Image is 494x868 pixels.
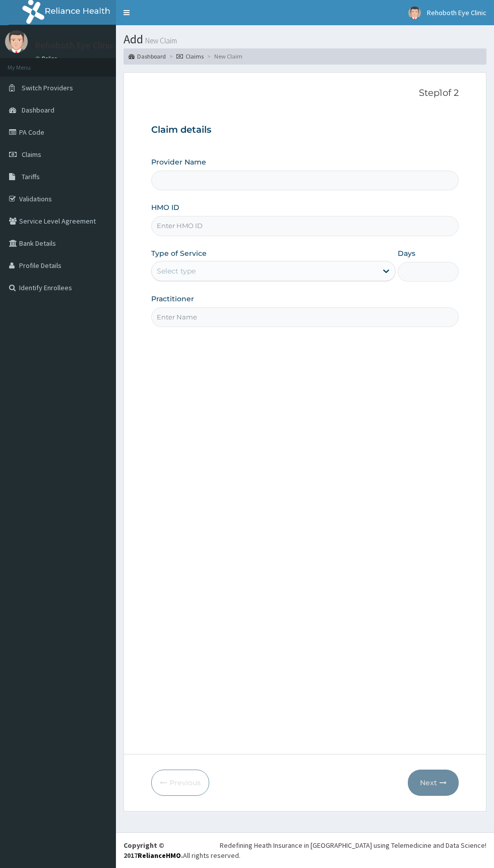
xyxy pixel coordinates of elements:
img: User Image [5,30,28,53]
label: Provider Name [151,157,206,167]
button: Previous [151,770,209,796]
span: Switch Providers [22,83,73,92]
input: Enter HMO ID [151,216,459,236]
label: Type of Service [151,248,207,258]
a: Claims [176,52,204,61]
h3: Claim details [151,125,459,136]
div: Select type [157,266,196,276]
a: RelianceHMO [138,851,181,860]
p: Rehoboth Eye Clinic [35,41,114,50]
img: User Image [408,7,421,19]
li: New Claim [205,52,242,61]
span: Dashboard [22,105,54,115]
button: Next [408,770,459,796]
span: Tariffs [22,172,40,181]
label: Practitioner [151,294,194,304]
label: HMO ID [151,202,179,212]
a: Dashboard [129,52,166,61]
span: Rehoboth Eye Clinic [427,8,486,17]
div: Redefining Heath Insurance in [GEOGRAPHIC_DATA] using Telemedicine and Data Science! [220,840,486,850]
small: New Claim [143,37,177,44]
strong: Copyright © 2017 . [124,841,183,860]
footer: All rights reserved. [116,832,494,868]
input: Enter Name [151,307,459,327]
p: Step 1 of 2 [151,88,459,99]
h1: Add [124,33,486,46]
span: Claims [22,150,41,159]
a: Online [35,55,59,62]
label: Days [398,248,415,258]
